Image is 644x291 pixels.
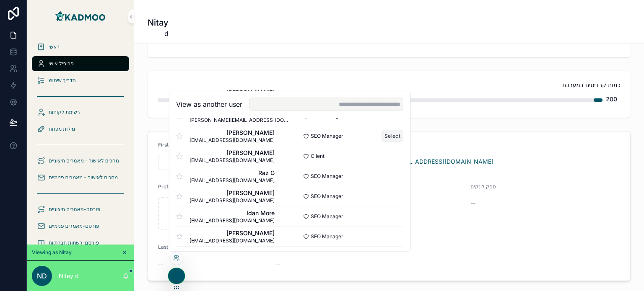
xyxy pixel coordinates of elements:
p: Nitay d [59,272,79,280]
span: [EMAIL_ADDRESS][DOMAIN_NAME] [190,197,275,203]
span: -- [275,260,280,268]
span: מחכים לאישור - מאמרים פנימיים [49,174,118,181]
a: מדריך שימוש [32,73,129,88]
a: פורסם-רשתות חברתיות [32,235,129,250]
span: פורסם-מאמרים חיצוניים [49,206,100,213]
div: 200 [606,91,617,108]
a: רשימת לקוחות [32,105,129,120]
a: מחכים לאישור - מאמרים חיצוניים [32,153,129,168]
span: ofir arie [190,249,275,257]
span: First name [158,142,183,148]
span: Raz G [190,168,275,177]
span: -- [158,260,163,268]
span: SEO Manager [311,173,343,179]
span: פורסם-רשתות חברתיות [49,239,99,246]
div: scrollable content [27,33,134,245]
span: פרופיל אישי [49,60,73,67]
img: App logo [54,10,107,23]
span: מילות מפתח [49,126,75,132]
span: Last active at [158,244,190,250]
span: SEO Manager [311,213,343,219]
span: Viewing as Nitay [32,249,72,256]
span: -- [470,199,475,208]
a: [EMAIL_ADDRESS][DOMAIN_NAME] [392,157,493,166]
a: פורסם-מאמרים פנימיים [32,219,129,234]
span: כמות קרדיטים במערכת [158,81,621,89]
span: SEO Manager [311,132,343,139]
span: ספק לינקים [470,183,496,190]
a: ראשי [32,39,129,54]
span: [PERSON_NAME][EMAIL_ADDRESS][DOMAIN_NAME] [190,116,290,123]
span: SEO Manager [311,193,343,199]
span: [EMAIL_ADDRESS][DOMAIN_NAME] [190,136,275,143]
span: רשימת לקוחות [49,109,80,116]
h2: View as another user [176,99,242,109]
a: פורסם-מאמרים חיצוניים [32,202,129,217]
span: Profile picture [158,183,192,190]
h1: Nitay [148,17,169,28]
span: פורסם-מאמרים פנימיים [49,223,99,229]
span: [EMAIL_ADDRESS][DOMAIN_NAME] [190,157,275,163]
span: מחכים לאישור - מאמרים חיצוניים [49,157,119,164]
span: d [148,28,169,39]
a: מחכים לאישור - מאמרים פנימיים [32,170,129,185]
a: פרופיל אישי [32,56,129,71]
a: מילות מפתח [32,121,129,136]
span: [EMAIL_ADDRESS][DOMAIN_NAME] [190,217,275,224]
span: [EMAIL_ADDRESS][DOMAIN_NAME] [190,177,275,183]
span: [EMAIL_ADDRESS][DOMAIN_NAME] [190,237,275,244]
span: מדריך שימוש [49,77,76,84]
span: SEO Manager [311,112,343,119]
span: Nd [37,271,47,281]
span: [PERSON_NAME] [190,128,275,136]
span: SEO Manager [311,233,343,239]
button: Select [382,130,403,142]
span: ראשי [49,44,60,50]
span: Idan More [190,209,275,217]
span: [PERSON_NAME] [190,229,275,237]
span: Client [311,152,325,159]
span: [PERSON_NAME] [190,188,275,197]
span: [PERSON_NAME] [190,148,275,157]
